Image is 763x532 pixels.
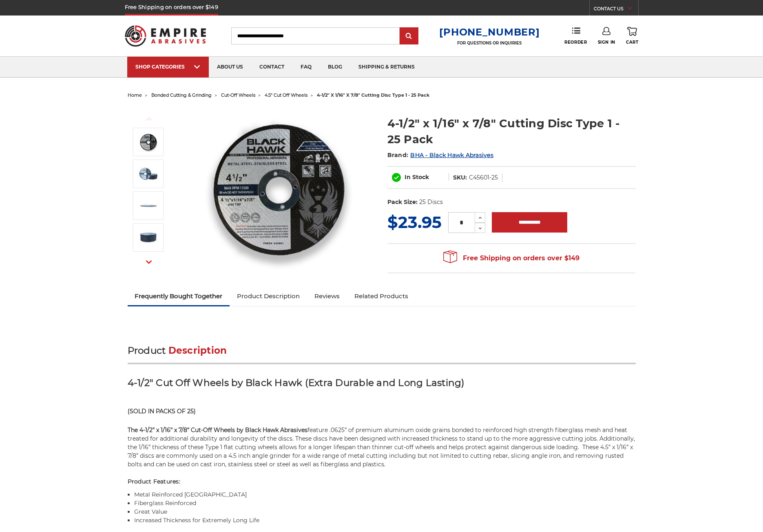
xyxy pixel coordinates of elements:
[317,92,429,98] span: 4-1/2" x 1/16" x 7/8" cutting disc type 1 - 25 pack
[139,253,159,271] button: Next
[134,490,636,499] li: Metal Reinforced [GEOGRAPHIC_DATA]
[128,377,465,388] strong: 4-1/2" Cut Off Wheels by Black Hawk (Extra Durable and Long Lasting)
[387,151,409,159] span: Brand:
[594,4,638,16] a: CONTACT US
[138,227,159,248] img: 4-1/2" x 7/8" Cut-off wheels
[387,115,636,147] h1: 4-1/2" x 1/16" x 7/8" Cutting Disc Type 1 - 25 Pack
[221,92,255,98] a: cut-off wheels
[410,151,493,159] a: BHA - Black Hawk Abrasives
[387,212,442,232] span: $23.95
[439,40,540,46] p: FOR QUESTIONS OR INQUIRIES
[134,508,636,516] li: Great Value
[265,92,307,98] a: 4.5" cut off wheels
[128,345,166,356] span: Product
[230,287,307,305] a: Product Description
[626,27,638,45] a: Cart
[307,287,347,305] a: Reviews
[168,345,227,356] span: Description
[443,250,579,266] span: Free Shipping on orders over $149
[350,57,423,78] a: shipping & returns
[387,198,418,206] dt: Pack Size:
[564,40,587,45] span: Reorder
[135,64,201,70] div: SHOP CATEGORIES
[564,27,587,44] a: Reorder
[128,408,196,415] strong: (SOLD IN PACKS OF 25)
[128,477,636,486] h4: Product Features:
[251,57,292,78] a: contact
[138,195,159,216] img: Long lasting Metal cutting disc, 4.5 inch diameter
[320,57,350,78] a: blog
[128,426,636,469] p: feature .0625” of premium aluminum oxide grains bonded to reinforced high strength fiberglass mes...
[405,173,429,181] span: In Stock
[626,40,638,45] span: Cart
[128,426,307,434] strong: The 4-1/2” x 1/16” x 7/8” Cut-Off Wheels by Black Hawk Abrasives
[138,132,159,152] img: 4-1/2" x 1/16" x 7/8" Cutting Disc Type 1 - 25 Pack
[139,110,159,128] button: Previous
[128,92,142,98] a: home
[439,26,540,38] a: [PHONE_NUMBER]
[292,57,320,78] a: faq
[138,164,159,184] img: 4-1/2" x .06" x 7/8" Cut off wheels
[125,20,206,52] img: Empire Abrasives
[469,173,498,182] dd: C45601-25
[453,173,467,182] dt: SKU:
[347,287,416,305] a: Related Products
[128,287,230,305] a: Frequently Bought Together
[151,92,212,98] a: bonded cutting & grinding
[209,57,251,78] a: about us
[134,499,636,508] li: Fiberglass Reinforced
[598,40,615,45] span: Sign In
[401,28,417,44] input: Submit
[419,198,443,206] dd: 25 Discs
[197,107,360,270] img: 4-1/2" x 1/16" x 7/8" Cutting Disc Type 1 - 25 Pack
[134,516,636,525] li: Increased Thickness for Extremely Long Life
